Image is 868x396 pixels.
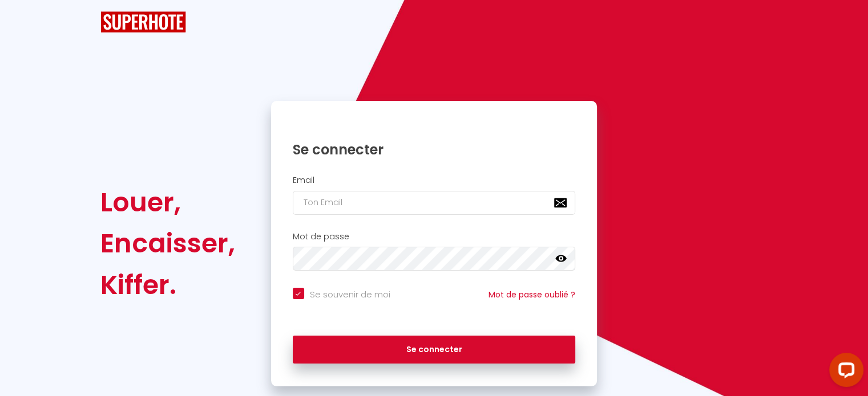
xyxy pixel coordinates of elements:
[100,182,235,223] div: Louer,
[293,175,576,185] h2: Email
[293,141,576,158] h1: Se connecter
[100,223,235,264] div: Encaisser,
[820,348,868,396] iframe: LiveChat chat widget
[100,264,235,305] div: Kiffer.
[293,232,576,242] h2: Mot de passe
[293,336,576,364] button: Se connecter
[293,191,576,215] input: Ton Email
[100,11,186,32] img: SuperHote logo
[488,289,575,300] a: Mot de passe oublié ?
